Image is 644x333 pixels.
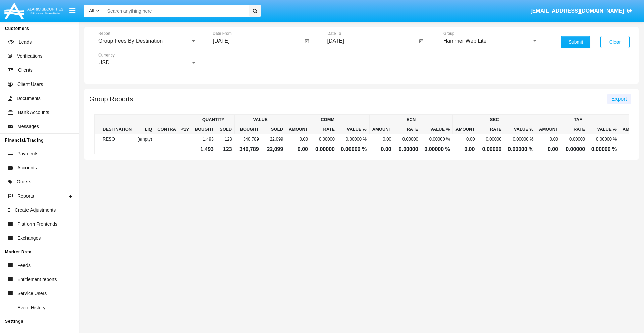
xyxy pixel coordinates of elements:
button: Open calendar [417,37,425,45]
input: Search [104,5,247,17]
td: 0.00 [453,134,478,144]
td: 1,493 [192,134,216,144]
span: Verifications [17,53,42,60]
td: 0.00000 [394,134,421,144]
td: 0.00000 % [504,144,536,154]
span: Bank Accounts [18,109,49,116]
td: 123 [216,134,235,144]
th: VALUE % [504,124,536,134]
th: SEC [453,115,536,125]
td: (empty) [135,134,155,144]
th: VALUE % [421,124,453,134]
td: 0.00000 [477,134,504,144]
th: Sold [262,124,286,134]
th: AMOUNT [453,124,478,134]
button: Open calendar [303,37,311,45]
span: Feeds [17,262,31,269]
td: 0.00 [286,144,311,154]
td: 0.00 [453,144,478,154]
th: RATE [477,124,504,134]
span: Leads [19,39,32,46]
td: 1,493 [192,144,216,154]
th: TAF [536,115,620,125]
td: 340,789 [235,134,262,144]
h5: Group Reports [89,96,133,102]
th: DESTINATION [100,115,135,134]
td: 0.00000 % [421,144,453,154]
span: [EMAIL_ADDRESS][DOMAIN_NAME] [530,8,624,14]
span: Documents [17,95,41,102]
td: 22,099 [262,144,286,154]
th: RATE [561,124,588,134]
td: 123 [216,144,235,154]
th: <1? [179,115,192,134]
td: 340,789 [235,144,262,154]
td: 22,099 [262,134,286,144]
span: Reports [17,192,34,200]
td: 0.00000 % [337,144,369,154]
span: Create Adjustments [15,207,56,214]
th: CONTRA [155,115,179,134]
span: Platform Frontends [17,221,57,228]
th: LIQ [135,115,155,134]
th: AMOUNT [286,124,311,134]
th: Bought [235,124,262,134]
span: Export [611,96,627,102]
td: 0.00000 [311,134,337,144]
td: 0.00000 [394,144,421,154]
td: 0.00000 [561,144,588,154]
span: Group Fees By Destination [98,38,163,44]
th: ECN [369,115,453,125]
a: All [84,7,104,14]
td: 0.00000 % [421,134,453,144]
th: VALUE % [588,124,620,134]
td: 0.00 [369,144,394,154]
img: Logo image [3,1,64,21]
span: Exchanges [17,235,41,242]
th: RATE [311,124,337,134]
span: Accounts [17,164,37,171]
td: RESO [100,134,135,144]
td: 0.00 [286,134,311,144]
th: Sold [216,124,235,134]
td: 0.00000 % [504,134,536,144]
span: Messages [17,123,39,130]
span: Payments [17,150,38,157]
a: [EMAIL_ADDRESS][DOMAIN_NAME] [527,2,636,20]
td: 0.00000 [311,144,337,154]
span: Client Users [17,81,43,88]
th: VALUE [235,115,286,125]
th: RATE [394,124,421,134]
th: AMOUNT [369,124,394,134]
span: USD [98,60,110,65]
td: 0.00000 % [588,144,620,154]
td: 0.00 [536,144,561,154]
span: Entitlement reports [17,276,57,283]
td: 0.00000 [477,144,504,154]
td: 0.00000 % [588,134,620,144]
span: Clients [18,67,33,74]
span: Event History [17,304,45,311]
button: Export [607,94,631,104]
button: Clear [600,36,630,48]
button: Submit [561,36,590,48]
th: VALUE % [337,124,369,134]
span: Service Users [17,290,47,297]
th: COMM [286,115,369,125]
td: 0.00000 % [337,134,369,144]
th: Bought [192,124,216,134]
span: All [89,8,94,13]
th: QUANTITY [192,115,235,125]
td: 0.00 [369,134,394,144]
td: 0.00 [536,134,561,144]
td: 0.00000 [561,134,588,144]
th: AMOUNT [536,124,561,134]
span: Orders [17,178,31,185]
